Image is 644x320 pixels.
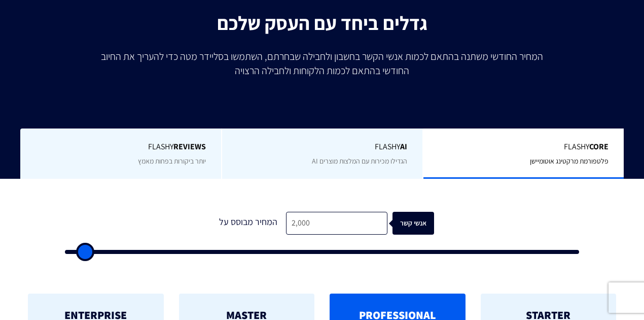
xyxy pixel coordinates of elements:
[138,156,206,166] span: יותר ביקורות בפחות מאמץ
[312,156,407,166] span: הגדילו מכירות עם המלצות מוצרים AI
[237,141,407,153] span: Flashy
[439,141,609,153] span: Flashy
[35,141,206,153] span: Flashy
[94,49,550,78] p: המחיר החודשי משתנה בהתאם לכמות אנשי הקשר בחשבון ולחבילה שבחרתם, השתמשו בסליידר מטה כדי להעריך את ...
[400,141,407,152] b: AI
[210,212,286,235] div: המחיר מבוסס על
[530,156,609,166] span: פלטפורמת מרקטינג אוטומיישן
[8,13,636,34] h2: גדלים ביחד עם העסק שלכם
[400,212,441,235] div: אנשי קשר
[173,141,206,152] b: REVIEWS
[589,141,609,152] b: Core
